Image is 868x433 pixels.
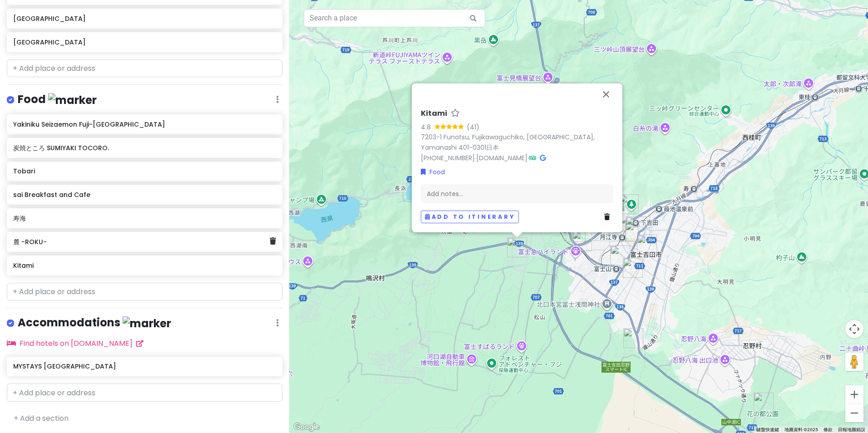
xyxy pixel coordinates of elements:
a: + Add a section [14,413,69,423]
div: 4.8 [421,122,434,132]
img: marker [48,93,97,107]
h6: Yakiniku Seizaemon Fuji-[GEOGRAPHIC_DATA] [13,120,276,128]
div: · · [421,109,613,163]
h6: sai Breakfast and Cafe [13,191,276,199]
h6: Kitami [13,261,276,270]
div: Kitami [507,237,527,257]
button: 放大 [845,385,863,403]
div: 寿海 [623,258,643,278]
h6: [GEOGRAPHIC_DATA] [13,15,276,23]
img: Google [291,421,321,433]
button: 鍵盤快速鍵 [756,427,779,433]
h6: 麓 -ROKU- [13,238,270,246]
a: 在 Google 地圖上開啟這個區域 (開啟新視窗) [291,421,321,433]
a: Delete place [604,212,613,222]
div: sai Breakfast and Cafe [610,246,630,266]
div: 道路休息站 富士吉田 [623,328,643,348]
h6: Tobari [13,167,276,175]
i: Google Maps [540,155,546,161]
input: + Add place or address [7,283,282,301]
h4: Accommodations [18,315,171,330]
button: 縮小 [845,404,863,422]
button: 關閉 [595,84,617,105]
h6: MYSTAYS [GEOGRAPHIC_DATA] [13,362,276,370]
div: Add notes... [421,184,613,203]
div: 新倉富士淺間神社 [619,194,639,214]
a: 7203-1 Funatsu, Fujikawaguchiko, [GEOGRAPHIC_DATA], Yamanashi 401-0301日本 [421,133,595,152]
div: 河口淺間神社 遥拝所 [559,83,579,103]
img: marker [123,316,171,330]
input: + Add place or address [7,59,282,78]
h4: Food [18,92,97,107]
a: Food [421,167,445,177]
div: 麓 -ROKU- [626,216,650,241]
div: Yakiniku Seizaemon Fuji-Q Highland Station [572,231,592,251]
button: 地圖攝影機控制項 [845,320,863,338]
input: + Add place or address [7,384,282,402]
a: Find hotels on [DOMAIN_NAME] [7,338,143,349]
span: 地圖資料 ©2025 [784,427,818,432]
i: Tripadvisor [529,155,536,161]
div: (41) [467,122,479,132]
a: [DOMAIN_NAME] [476,153,528,162]
div: Tobari [625,222,645,242]
div: 山中湖花都公園 [754,393,774,413]
h6: 炭焼ところ SUMIYAKI TOCORO. [13,144,276,152]
div: 富士吉田市 [637,235,657,255]
input: Search a place [304,9,485,27]
button: Add to itinerary [421,210,519,223]
a: 條款 (在新分頁中開啟) [824,427,833,432]
button: 將衣夾人拖曳到地圖上，就能開啟街景服務 [845,353,863,371]
h6: [GEOGRAPHIC_DATA] [13,38,276,46]
h6: 寿海 [13,214,276,222]
h6: Kitami [421,109,447,118]
a: Delete place [270,236,276,247]
a: 回報地圖錯誤 [838,427,865,432]
a: [PHONE_NUMBER] [421,153,475,162]
a: Star place [451,109,460,118]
